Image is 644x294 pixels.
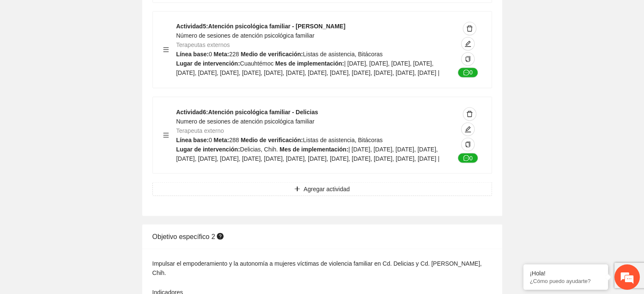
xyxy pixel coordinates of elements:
strong: Meta: [214,136,229,143]
div: Chatee con nosotros ahora [44,43,142,54]
span: 0 [209,136,212,143]
strong: Actividad 6 : Atención psicológica familiar - Delicias [176,108,318,115]
span: Objetivo específico 2 [152,233,226,240]
textarea: Escriba su mensaje y pulse “Intro” [4,201,161,230]
strong: Mes de implementación: [275,60,344,67]
span: edit [462,40,474,47]
strong: Actividad 5 : Atención psicológica familiar - [PERSON_NAME] [176,23,345,30]
span: 228 [229,51,239,58]
p: ¿Cómo puedo ayudarte? [530,278,602,284]
strong: Meta: [214,51,229,58]
span: Listas de asistencia, Bitácoras [303,51,382,58]
span: 288 [229,136,239,143]
span: message [463,155,469,162]
strong: Medio de verificación: [240,136,303,143]
strong: Línea base: [176,51,209,58]
strong: Línea base: [176,136,209,143]
span: delete [463,110,476,117]
span: Delicias, Chih. [240,146,278,152]
span: copy [465,56,471,63]
button: copy [461,52,475,66]
span: Listas de asistencia, Bitácoras [303,136,382,143]
button: copy [461,137,475,151]
span: Terapeuta externo [176,127,224,134]
span: menu [163,132,169,138]
div: Minimizar ventana de chat en vivo [139,4,159,25]
span: 0 [209,51,212,58]
span: copy [465,141,471,148]
span: plus [294,186,300,192]
span: Numero de sesiones de atención psicológica familiar [176,118,315,124]
span: delete [463,25,476,32]
span: edit [462,126,474,132]
button: message0 [458,153,478,163]
button: edit [461,122,475,136]
button: message0 [458,67,478,77]
strong: Lugar de intervención: [176,146,240,152]
button: delete [463,22,476,35]
strong: Lugar de intervención: [176,60,240,67]
span: Cuauhtémoc [240,60,274,67]
span: Terapeutas externos [176,41,230,48]
strong: Mes de implementación: [279,146,348,152]
span: question-circle [217,233,224,239]
span: Agregar actividad [304,184,350,193]
strong: Medio de verificación: [240,51,303,58]
span: Número de sesiones de atención psicológica familiar [176,32,315,39]
span: menu [163,47,169,52]
div: Impulsar el empoderamiento y la autonomía a mujeres víctimas de violencia familiar en Cd. Delicia... [152,258,492,277]
button: plusAgregar actividad [152,182,492,195]
button: delete [463,107,476,121]
span: Estamos en línea. [49,98,117,183]
div: ¡Hola! [530,270,602,277]
button: edit [461,37,475,50]
span: message [463,69,469,76]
